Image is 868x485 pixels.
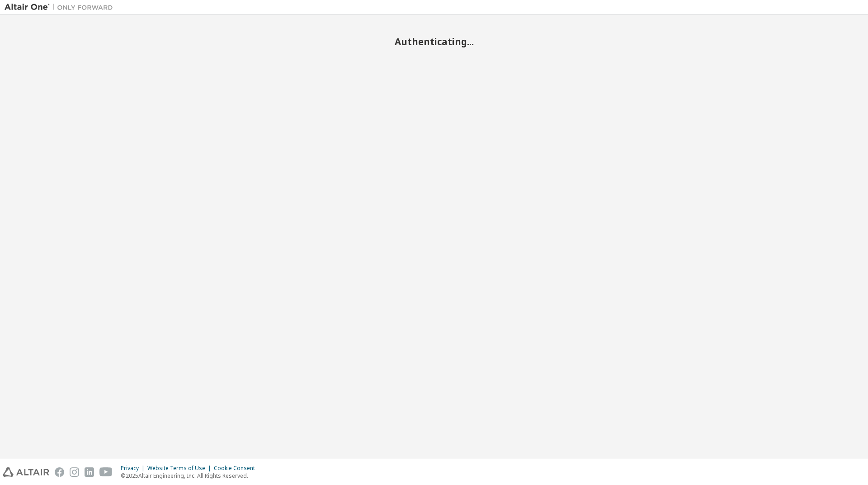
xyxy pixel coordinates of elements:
h2: Authenticating... [5,36,863,47]
div: Website Terms of Use [147,465,214,472]
img: facebook.svg [55,467,64,477]
img: instagram.svg [70,467,79,477]
div: Privacy [121,465,147,472]
img: linkedin.svg [85,467,94,477]
img: Altair One [5,3,118,12]
p: © 2025 Altair Engineering, Inc. All Rights Reserved. [121,472,260,480]
div: Cookie Consent [214,465,260,472]
img: youtube.svg [99,467,113,477]
img: altair_logo.svg [3,467,49,477]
